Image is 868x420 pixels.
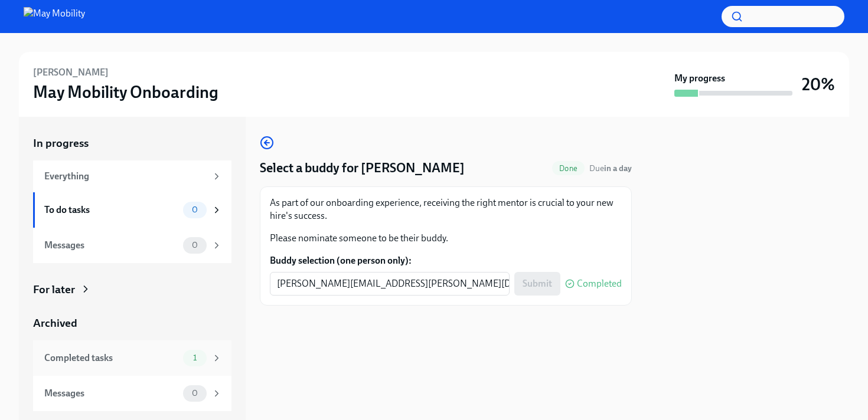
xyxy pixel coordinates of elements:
[33,340,231,376] a: Completed tasks1
[33,160,231,192] a: Everything
[44,387,178,400] div: Messages
[33,376,231,411] a: Messages0
[33,81,218,103] h3: May Mobility Onboarding
[33,282,75,297] div: For later
[674,72,725,85] strong: My progress
[270,232,622,245] p: Please nominate someone to be their buddy.
[185,389,205,398] span: 0
[33,192,231,228] a: To do tasks0
[44,204,178,216] div: To do tasks
[33,316,231,331] a: Archived
[44,239,178,252] div: Messages
[185,205,205,214] span: 0
[270,196,622,222] p: As part of our onboarding experience, receiving the right mentor is crucial to your new hire's su...
[24,7,85,26] img: May Mobility
[270,272,510,296] input: Enter their work email address
[33,66,109,79] h6: [PERSON_NAME]
[33,282,231,297] a: For later
[44,170,207,183] div: Everything
[44,352,178,365] div: Completed tasks
[33,136,231,151] a: In progress
[185,241,205,250] span: 0
[589,163,632,174] span: September 3rd, 2025 09:00
[552,164,585,173] span: Done
[186,353,204,362] span: 1
[33,228,231,263] a: Messages0
[260,159,465,177] h4: Select a buddy for [PERSON_NAME]
[802,74,835,95] h3: 20%
[270,254,622,267] label: Buddy selection (one person only):
[577,279,622,288] span: Completed
[589,163,632,173] span: Due
[604,163,632,173] strong: in a day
